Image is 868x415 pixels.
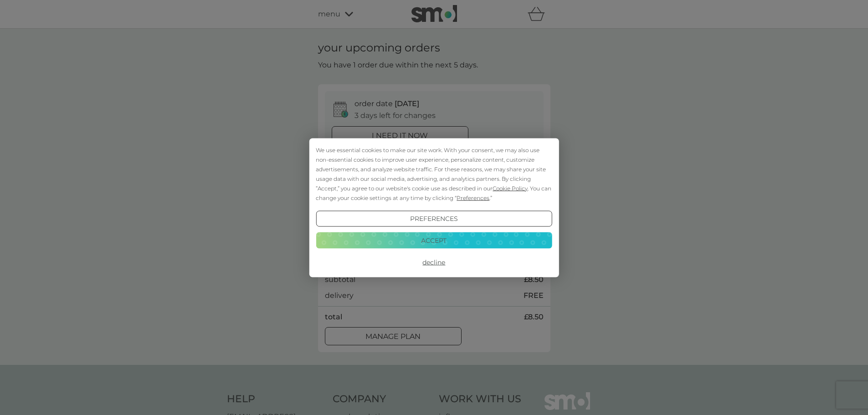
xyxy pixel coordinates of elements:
[316,254,552,271] button: Decline
[316,145,552,202] div: We use essential cookies to make our site work. With your consent, we may also use non-essential ...
[316,210,552,227] button: Preferences
[316,232,552,249] button: Accept
[493,184,528,191] span: Cookie Policy
[309,138,559,277] div: Cookie Consent Prompt
[457,194,489,201] span: Preferences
